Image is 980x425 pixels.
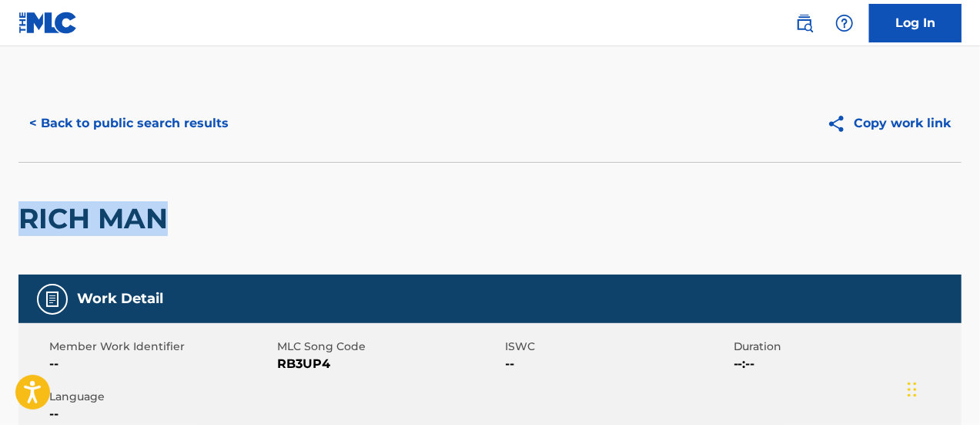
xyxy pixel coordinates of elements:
[277,355,501,373] span: RB3UP4
[18,201,176,236] h2: RICH MAN
[734,339,958,355] span: Duration
[734,355,958,373] span: --:--
[506,339,730,355] span: ISWC
[18,12,78,34] img: MLC Logo
[277,339,501,355] span: MLC Song Code
[829,8,860,39] div: Help
[816,104,962,143] button: Copy work link
[795,14,814,32] img: search
[903,351,980,425] iframe: Chat Widget
[789,8,820,39] a: Public Search
[77,290,163,308] h5: Work Detail
[908,366,917,413] div: Drag
[835,14,854,32] img: help
[49,355,273,373] span: --
[506,355,730,373] span: --
[49,389,273,405] span: Language
[49,339,273,355] span: Member Work Identifier
[49,405,273,423] span: --
[18,104,239,143] button: < Back to public search results
[869,4,962,42] a: Log In
[827,114,854,133] img: Copy work link
[43,290,62,309] img: Work Detail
